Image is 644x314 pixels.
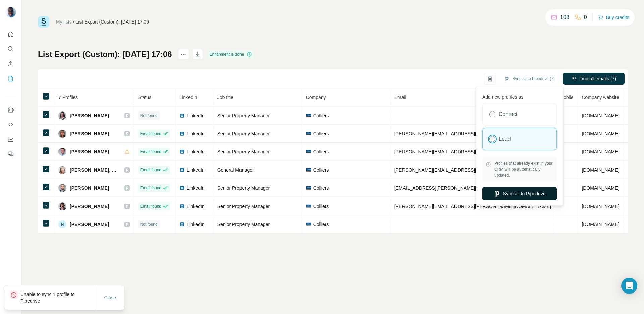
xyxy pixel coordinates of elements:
span: LinkedIn [187,130,205,137]
span: [DOMAIN_NAME] [582,131,619,136]
img: company-logo [306,185,311,191]
span: Find all emails (7) [579,75,616,82]
span: [PERSON_NAME] [70,148,109,155]
button: Use Surfe on LinkedIn [5,104,16,116]
span: Close [104,294,116,301]
span: Not found [140,221,158,227]
span: Email [394,95,406,100]
span: [DOMAIN_NAME] [582,222,619,227]
img: Avatar [58,166,66,174]
button: Use Surfe API [5,119,16,131]
img: company-logo [306,222,311,227]
span: LinkedIn [187,221,205,228]
span: 7 Profiles [58,95,78,100]
span: Colliers [313,148,329,155]
span: [PERSON_NAME] [70,130,109,137]
span: Email found [140,149,161,155]
label: Lead [499,135,511,143]
span: Senior Property Manager [217,113,270,118]
span: Email found [140,185,161,191]
span: Profiles that already exist in your CRM will be automatically updated. [494,160,553,178]
span: Colliers [313,167,329,173]
span: Colliers [313,185,329,191]
span: Senior Property Manager [217,149,270,154]
span: [PERSON_NAME], CPM® [70,167,118,173]
img: Avatar [58,202,66,210]
span: LinkedIn [179,95,197,100]
img: Avatar [58,130,66,138]
p: Add new profiles as [482,91,557,100]
img: Avatar [58,111,66,120]
span: Senior Property Manager [217,131,270,136]
p: 0 [584,13,587,21]
img: LinkedIn logo [179,149,185,154]
span: Company [306,95,326,100]
span: Status [138,95,152,100]
span: Email found [140,167,161,173]
span: Colliers [313,221,329,228]
span: Company website [582,95,619,100]
img: company-logo [306,131,311,136]
span: [EMAIL_ADDRESS][PERSON_NAME][DOMAIN_NAME] [394,185,513,191]
button: Buy credits [598,13,629,22]
img: Avatar [58,184,66,192]
span: [PERSON_NAME] [70,185,109,191]
span: [DOMAIN_NAME] [582,185,619,191]
span: [PERSON_NAME] [70,203,109,210]
span: General Manager [217,167,254,173]
a: My lists [56,19,72,25]
img: company-logo [306,167,311,173]
span: Colliers [313,130,329,137]
span: Job title [217,95,233,100]
button: My lists [5,73,16,85]
span: Email found [140,203,161,209]
span: Not found [140,113,158,119]
img: Surfe Logo [38,16,49,28]
span: [PERSON_NAME] [70,221,109,228]
div: Open Intercom Messenger [621,278,637,294]
button: Sync all to Pipedrive (7) [499,74,559,84]
span: LinkedIn [187,203,205,210]
button: Sync all to Pipedrive [482,187,557,200]
p: 108 [560,13,569,21]
span: [PERSON_NAME][EMAIL_ADDRESS][PERSON_NAME][DOMAIN_NAME] [394,131,551,136]
img: company-logo [306,204,311,209]
button: Search [5,43,16,55]
span: Colliers [313,203,329,210]
span: [PERSON_NAME][EMAIL_ADDRESS][PERSON_NAME][DOMAIN_NAME] [394,204,551,209]
img: LinkedIn logo [179,204,185,209]
p: Unable to sync 1 profile to Pipedrive [20,291,96,304]
button: actions [178,49,189,60]
span: [PERSON_NAME][EMAIL_ADDRESS][PERSON_NAME][DOMAIN_NAME] [394,167,551,173]
div: List Export (Custom): [DATE] 17:06 [76,18,149,25]
span: Email found [140,131,161,137]
span: LinkedIn [187,185,205,191]
span: Senior Property Manager [217,185,270,191]
img: company-logo [306,149,311,154]
img: LinkedIn logo [179,113,185,118]
img: LinkedIn logo [179,167,185,173]
img: LinkedIn logo [179,222,185,227]
button: Dashboard [5,133,16,145]
span: Senior Property Manager [217,222,270,227]
div: Enrichment is done [208,50,254,58]
li: / [73,18,74,25]
img: LinkedIn logo [179,185,185,191]
label: Contact [499,110,517,118]
span: LinkedIn [187,148,205,155]
span: Colliers [313,112,329,119]
span: LinkedIn [187,167,205,173]
button: Feedback [5,148,16,160]
div: N [58,220,66,228]
button: Find all emails (7) [563,73,625,85]
span: [PERSON_NAME][EMAIL_ADDRESS][DOMAIN_NAME] [394,149,513,154]
button: Close [100,291,121,304]
span: Mobile [559,95,573,100]
img: Avatar [5,7,16,17]
button: Quick start [5,28,16,40]
button: Enrich CSV [5,58,16,70]
img: LinkedIn logo [179,131,185,136]
span: LinkedIn [187,112,205,119]
img: company-logo [306,113,311,118]
span: [PERSON_NAME] [70,112,109,119]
